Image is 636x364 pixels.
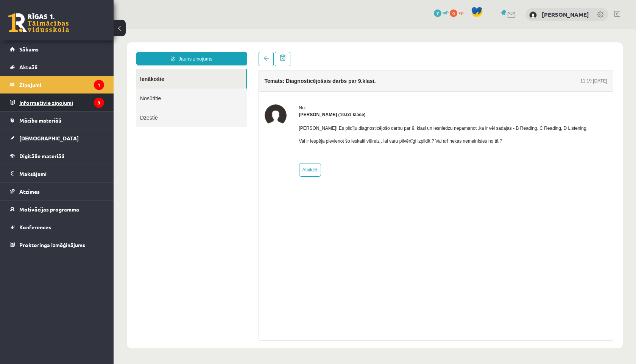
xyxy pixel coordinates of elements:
[151,49,262,55] h4: Temats: Diagnosticējošais darbs par 9.klasi.
[529,11,537,19] img: Elza Ellere
[10,76,104,93] a: Ziņojumi1
[443,9,449,16] span: mP
[458,9,463,16] span: xp
[185,96,474,103] p: [PERSON_NAME]! Es pildīju diagnosticējošo darbu par 9. klasi un iesniedzu nepamanot ,ka ir vēl sa...
[450,9,457,17] span: 0
[10,147,104,165] a: Digitālie materiāli
[10,218,104,236] a: Konferences
[185,134,207,148] a: Atbildēt
[10,236,104,254] a: Proktoringa izmēģinājums
[185,83,252,88] strong: [PERSON_NAME] (10.b1 klase)
[467,48,494,55] div: 11:19 [DATE]
[450,9,467,16] a: 0 xp
[10,129,104,147] a: [DEMOGRAPHIC_DATA]
[10,40,104,58] a: Sākums
[94,80,104,90] i: 1
[434,9,449,16] a: 7 mP
[19,206,79,213] span: Motivācijas programma
[19,76,104,93] legend: Ziņojumi
[8,13,69,32] a: Rīgas 1. Tālmācības vidusskola
[19,224,51,230] span: Konferences
[19,46,39,53] span: Sākums
[434,9,441,17] span: 7
[10,58,104,76] a: Aktuāli
[23,23,134,36] a: Jauns ziņojums
[19,94,104,111] legend: Informatīvie ziņojumi
[19,188,40,195] span: Atzīmes
[185,109,474,115] p: Vai ir iespēja pievienot šo ieskaiti vēlreiz , lai varu pilvērtīgi izpildīt ? Vai arī nekas nemai...
[23,59,133,79] a: Nosūtītie
[19,117,61,124] span: Mācību materiāli
[19,165,104,182] legend: Maksājumi
[10,183,104,200] a: Atzīmes
[94,98,104,108] i: 3
[23,40,132,59] a: Ienākošie
[10,165,104,182] a: Maksājumi
[185,75,474,82] div: No:
[10,112,104,129] a: Mācību materiāli
[151,75,173,97] img: Līva Grosa
[23,79,133,98] a: Dzēstie
[19,64,37,70] span: Aktuāli
[19,135,79,142] span: [DEMOGRAPHIC_DATA]
[10,94,104,111] a: Informatīvie ziņojumi3
[10,201,104,218] a: Motivācijas programma
[19,241,85,248] span: Proktoringa izmēģinājums
[19,152,64,159] span: Digitālie materiāli
[542,11,589,18] a: [PERSON_NAME]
